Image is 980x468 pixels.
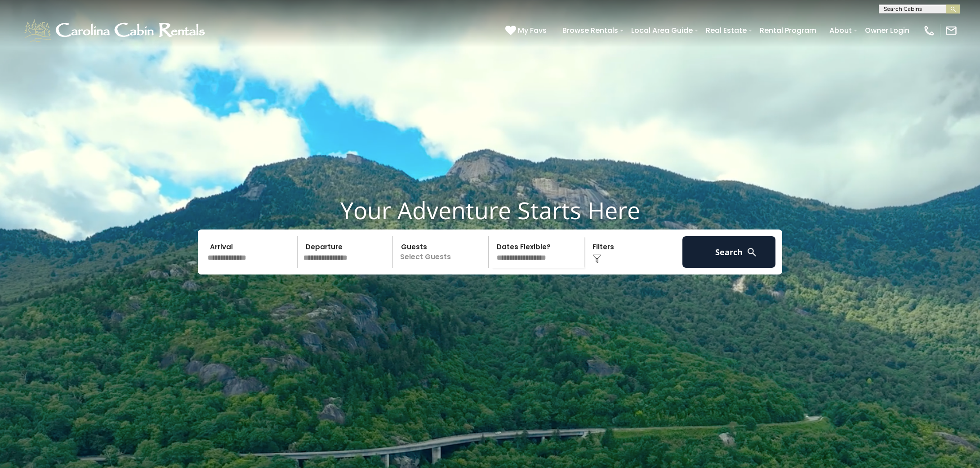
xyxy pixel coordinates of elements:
h1: Your Adventure Starts Here [7,196,973,224]
a: Local Area Guide [627,22,697,38]
p: Select Guests [396,236,488,268]
img: White-1-1-2.png [22,17,209,44]
a: My Favs [505,25,549,36]
a: About [825,22,856,38]
a: Browse Rentals [558,22,623,38]
a: Rental Program [755,22,821,38]
button: Search [682,236,775,268]
span: My Favs [518,25,547,36]
img: mail-regular-white.png [945,24,958,37]
a: Real Estate [701,22,751,38]
img: search-regular-white.png [746,247,757,258]
img: phone-regular-white.png [923,24,935,37]
img: filter--v1.png [592,254,601,263]
a: Owner Login [860,22,914,38]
